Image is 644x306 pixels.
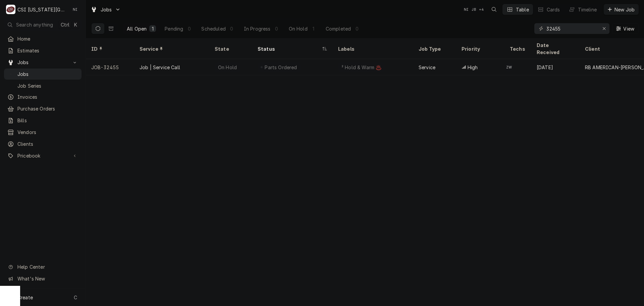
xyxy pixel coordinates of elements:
[91,45,127,52] div: ID
[419,45,451,52] div: Job Type
[622,25,636,32] span: View
[17,105,78,112] span: Purchase Orders
[341,64,382,71] div: ² Hold & Warm ♨️
[17,93,78,100] span: Invoices
[17,59,68,66] span: Jobs
[258,45,321,52] div: Status
[16,21,53,28] span: Search anything
[275,25,279,32] div: 0
[489,4,499,15] button: Open search
[462,5,471,14] div: NI
[17,6,67,13] div: CSI [US_STATE][GEOGRAPHIC_DATA].
[74,21,77,28] span: K
[70,5,80,14] div: NI
[4,127,82,138] a: Vendors
[355,25,359,32] div: 0
[127,25,147,32] div: All Open
[4,115,82,126] a: Bills
[612,23,639,34] button: View
[469,5,479,14] div: JB
[74,294,77,301] span: C
[516,6,529,13] div: Table
[4,91,82,102] a: Invoices
[17,295,33,300] span: Create
[165,25,183,32] div: Pending
[613,6,636,13] span: New Job
[70,5,80,14] div: Nate Ingram's Avatar
[4,45,82,56] a: Estimates
[17,140,78,147] span: Clients
[468,64,478,71] span: High
[4,138,82,149] a: Clients
[578,6,597,13] div: Timeline
[101,6,112,13] span: Jobs
[140,45,203,52] div: Service
[338,45,408,52] div: Labels
[244,25,271,32] div: In Progress
[4,69,82,80] a: Jobs
[17,71,78,78] span: Jobs
[4,19,82,31] button: Search anythingCtrlK
[88,4,123,15] a: Go to Jobs
[326,25,351,32] div: Completed
[217,64,237,71] div: On Hold
[4,80,82,91] a: Job Series
[6,5,15,14] div: CSI Kansas City.'s Avatar
[4,150,82,161] a: Go to Pricebook
[230,25,234,32] div: 0
[4,33,82,44] a: Home
[4,273,82,284] a: Go to What's New
[86,59,134,75] div: JOB-32455
[312,25,316,32] div: 1
[264,64,298,71] div: Parts Ordered
[6,5,15,14] div: C
[17,47,78,54] span: Estimates
[510,45,526,52] div: Techs
[17,152,68,159] span: Pricebook
[469,5,479,14] div: Joshua Bennett's Avatar
[504,62,514,72] div: Zach Wilson's Avatar
[201,25,225,32] div: Scheduled
[4,57,82,68] a: Go to Jobs
[462,5,471,14] div: Nate Ingram's Avatar
[4,103,82,114] a: Purchase Orders
[419,64,435,71] div: Service
[17,129,78,136] span: Vendors
[215,45,247,52] div: State
[462,45,498,52] div: Priority
[17,263,77,270] span: Help Center
[17,35,78,42] span: Home
[547,6,560,13] div: Cards
[17,275,77,282] span: What's New
[604,4,639,15] button: New Job
[17,117,78,124] span: Bills
[531,59,580,75] div: [DATE]
[289,25,308,32] div: On Hold
[17,82,78,89] span: Job Series
[504,62,514,72] div: ZW
[4,261,82,272] a: Go to Help Center
[140,64,180,71] div: Job | Service Call
[537,42,573,56] div: Date Received
[477,5,486,14] div: + 4
[187,25,191,32] div: 0
[61,21,69,28] span: Ctrl
[599,23,609,34] button: Erase input
[546,23,597,34] input: Keyword search
[151,25,155,32] div: 1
